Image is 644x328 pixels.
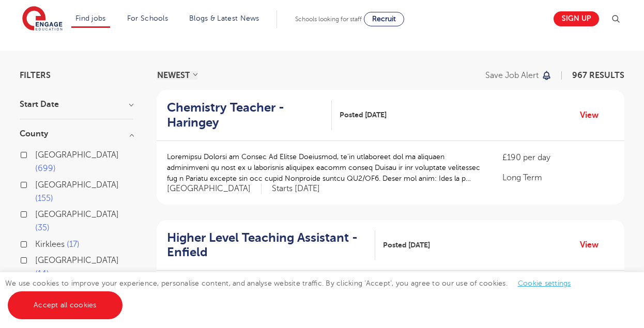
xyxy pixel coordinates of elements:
[35,240,65,249] span: Kirklees
[35,194,53,203] span: 155
[20,100,133,108] h3: Start Date
[167,100,332,130] a: Chemistry Teacher - Haringey
[35,223,50,232] span: 35
[75,14,106,22] a: Find jobs
[167,100,324,130] h2: Chemistry Teacher - Haringey
[35,210,119,219] span: [GEOGRAPHIC_DATA]
[35,164,56,173] span: 699
[127,14,168,22] a: For Schools
[35,180,119,190] span: [GEOGRAPHIC_DATA]
[35,180,42,187] input: [GEOGRAPHIC_DATA] 155
[189,14,259,22] a: Blogs & Latest News
[572,71,624,80] span: 967 RESULTS
[295,15,362,23] span: Schools looking for staff
[67,240,80,249] span: 17
[372,15,396,23] span: Recruit
[167,230,367,260] h2: Higher Level Teaching Assistant - Enfield
[485,71,552,80] button: Save job alert
[20,71,51,80] span: Filters
[554,11,599,26] a: Sign up
[35,256,119,265] span: [GEOGRAPHIC_DATA]
[502,171,614,184] p: Long Term
[35,240,42,246] input: Kirklees 17
[35,269,49,278] span: 14
[364,12,404,26] a: Recruit
[167,183,262,194] span: [GEOGRAPHIC_DATA]
[20,130,133,138] h3: County
[502,151,614,164] p: £190 per day
[167,230,375,260] a: Higher Level Teaching Assistant - Enfield
[35,210,42,216] input: [GEOGRAPHIC_DATA] 35
[5,279,581,309] span: We use cookies to improve your experience, personalise content, and analyse website traffic. By c...
[340,110,387,120] span: Posted [DATE]
[580,108,606,122] a: View
[272,183,320,194] p: Starts [DATE]
[35,256,42,262] input: [GEOGRAPHIC_DATA] 14
[35,150,42,157] input: [GEOGRAPHIC_DATA] 699
[35,150,119,160] span: [GEOGRAPHIC_DATA]
[383,240,430,251] span: Posted [DATE]
[518,279,571,287] a: Cookie settings
[580,238,606,252] a: View
[22,6,63,32] img: Engage Education
[167,151,482,184] p: Loremipsu Dolorsi am Consec Ad Elitse Doeiusmod, te’in utlaboreet dol ma aliquaen adminimveni qu ...
[8,291,122,319] a: Accept all cookies
[485,71,539,80] p: Save job alert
